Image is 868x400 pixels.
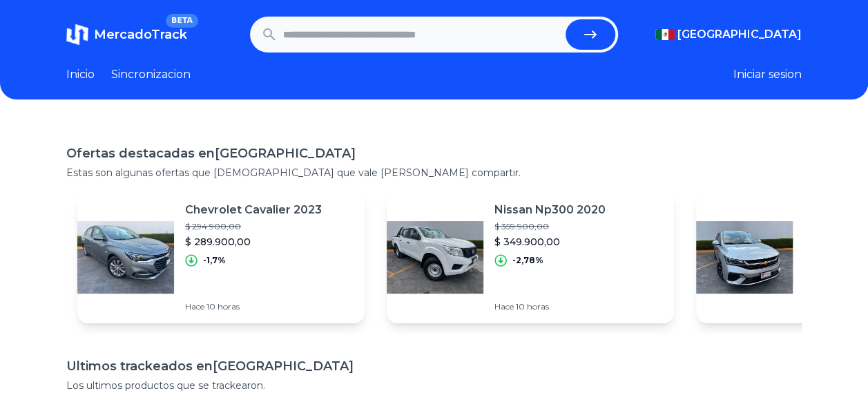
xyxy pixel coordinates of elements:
[733,66,802,83] button: Iniciar sesion
[387,191,674,323] a: Featured imageNissan Np300 2020$ 359.900,00$ 349.900,00-2,78%Hace 10 horas
[387,209,483,305] img: Featured image
[185,202,322,218] p: Chevrolet Cavalier 2023
[494,202,606,218] p: Nissan Np300 2020
[66,23,187,46] a: MercadoTrackBETA
[166,14,198,28] span: BETA
[512,255,543,266] p: -2,78%
[494,301,606,312] p: Hace 10 horas
[66,144,802,163] h1: Ofertas destacadas en [GEOGRAPHIC_DATA]
[111,66,191,83] a: Sincronizacion
[494,221,606,232] p: $ 359.900,00
[66,356,802,376] h1: Ultimos trackeados en [GEOGRAPHIC_DATA]
[94,27,187,42] span: MercadoTrack
[66,166,802,180] p: Estas son algunas ofertas que [DEMOGRAPHIC_DATA] que vale [PERSON_NAME] compartir.
[655,26,802,43] button: [GEOGRAPHIC_DATA]
[494,235,606,249] p: $ 349.900,00
[77,191,365,323] a: Featured imageChevrolet Cavalier 2023$ 294.900,00$ 289.900,00-1,7%Hace 10 horas
[185,221,322,232] p: $ 294.900,00
[655,29,675,40] img: Mexico
[77,209,174,305] img: Featured image
[203,255,226,266] p: -1,7%
[66,23,88,46] img: MercadoTrack
[66,379,802,392] p: Los ultimos productos que se trackearon.
[677,26,802,43] span: [GEOGRAPHIC_DATA]
[185,235,322,249] p: $ 289.900,00
[185,301,322,312] p: Hace 10 horas
[696,209,793,305] img: Featured image
[66,66,95,83] a: Inicio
